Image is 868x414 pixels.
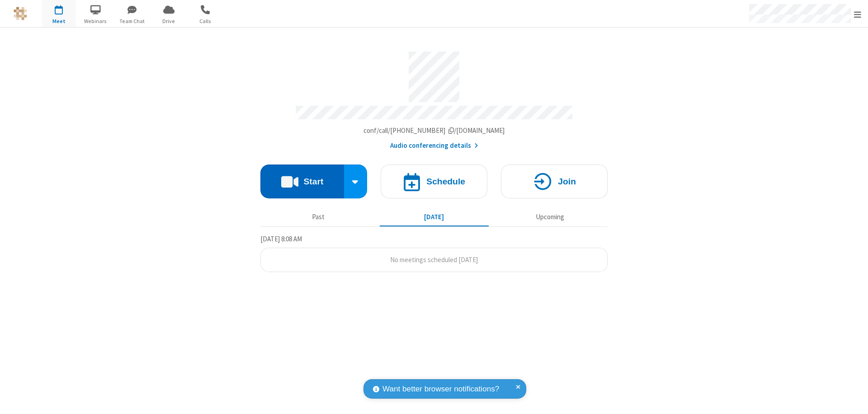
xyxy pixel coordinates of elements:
[390,255,478,264] span: No meetings scheduled [DATE]
[363,126,505,135] span: Copy my meeting room link
[382,383,499,395] span: Want better browser notifications?
[303,177,323,186] h4: Start
[42,17,76,25] span: Meet
[558,177,576,186] h4: Join
[260,165,344,198] button: Start
[380,208,489,226] button: [DATE]
[501,165,608,198] button: Join
[189,17,222,25] span: Calls
[344,165,368,198] div: Start conference options
[426,177,465,186] h4: Schedule
[390,141,478,151] button: Audio conferencing details
[381,165,487,198] button: Schedule
[115,17,149,25] span: Team Chat
[79,17,113,25] span: Webinars
[260,235,302,243] span: [DATE] 8:08 AM
[152,17,186,25] span: Drive
[260,234,608,273] section: Today's Meetings
[495,208,604,226] button: Upcoming
[260,45,608,151] section: Account details
[14,7,27,20] img: QA Selenium DO NOT DELETE OR CHANGE
[264,208,373,226] button: Past
[363,126,505,136] button: Copy my meeting room linkCopy my meeting room link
